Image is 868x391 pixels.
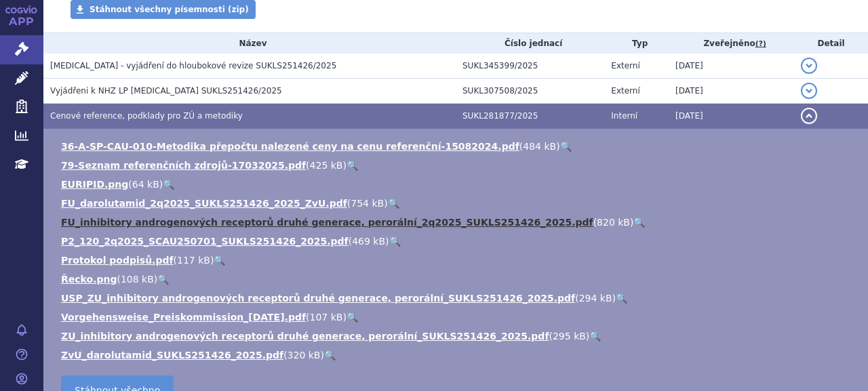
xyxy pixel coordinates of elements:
[669,104,794,129] td: [DATE]
[633,217,645,228] a: 🔍
[50,111,243,121] span: Cenové reference, podklady pro ZÚ a metodiky
[163,179,174,190] a: 🔍
[553,331,586,342] span: 295 kB
[61,291,854,305] li: ( )
[389,236,401,247] a: 🔍
[61,253,854,267] li: ( )
[523,141,556,152] span: 484 kB
[755,39,766,49] abbr: (?)
[61,215,854,229] li: ( )
[669,79,794,104] td: [DATE]
[801,108,817,124] button: detail
[61,348,854,362] li: ( )
[61,140,854,153] li: ( )
[214,255,225,266] a: 🔍
[61,236,349,247] a: P2_120_2q2025_SCAU250701_SUKLS251426_2025.pdf
[61,159,854,172] li: ( )
[801,58,817,74] button: detail
[310,160,343,171] span: 425 kB
[616,293,627,304] a: 🔍
[456,54,604,79] td: SUKL345399/2025
[388,198,399,209] a: 🔍
[132,179,159,190] span: 64 kB
[351,198,384,209] span: 754 kB
[579,293,612,304] span: 294 kB
[589,331,601,342] a: 🔍
[611,86,639,96] span: Externí
[90,5,249,14] span: Stáhnout všechny písemnosti (zip)
[61,255,174,266] a: Protokol podpisů.pdf
[352,236,385,247] span: 469 kB
[43,33,456,54] th: Název
[61,217,593,228] a: FU_inhibitory androgenových receptorů druhé generace, perorální_2q2025_SUKLS251426_2025.pdf
[611,111,637,121] span: Interní
[61,350,283,361] a: ZvU_darolutamid_SUKLS251426_2025.pdf
[288,350,321,361] span: 320 kB
[61,272,854,286] li: ( )
[61,312,306,323] a: Vorgehensweise_Preiskommission_[DATE].pdf
[611,61,639,70] span: Externí
[61,141,519,152] a: 36-A-SP-CAU-010-Metodika přepočtu nalezené ceny na cenu referenční-15082024.pdf
[61,197,854,210] li: ( )
[61,329,854,343] li: ( )
[50,61,336,70] span: Xtandi - vyjádření do hloubokové revize SUKLS251426/2025
[597,217,630,228] span: 820 kB
[61,198,347,209] a: FU_darolutamid_2q2025_SUKLS251426_2025_ZvU.pdf
[669,33,794,54] th: Zveřejněno
[177,255,210,266] span: 117 kB
[347,312,358,323] a: 🔍
[456,33,604,54] th: Číslo jednací
[61,178,854,191] li: ( )
[61,293,575,304] a: USP_ZU_inhibitory androgenových receptorů druhé generace, perorální_SUKLS251426_2025.pdf
[604,33,669,54] th: Typ
[669,54,794,79] td: [DATE]
[310,312,343,323] span: 107 kB
[324,350,336,361] a: 🔍
[61,179,128,190] a: EURIPID.png
[456,79,604,104] td: SUKL307508/2025
[794,33,868,54] th: Detail
[61,160,306,171] a: 79-Seznam referenčních zdrojů-17032025.pdf
[121,274,154,285] span: 108 kB
[347,160,358,171] a: 🔍
[560,141,572,152] a: 🔍
[157,274,169,285] a: 🔍
[61,274,117,285] a: Řecko.png
[456,104,604,129] td: SUKL281877/2025
[61,331,549,342] a: ZU_inhibitory androgenových receptorů druhé generace, perorální_SUKLS251426_2025.pdf
[61,310,854,324] li: ( )
[61,234,854,248] li: ( )
[801,83,817,99] button: detail
[50,86,282,96] span: Vyjádřeni k NHZ LP ERLEADA SUKLS251426/2025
